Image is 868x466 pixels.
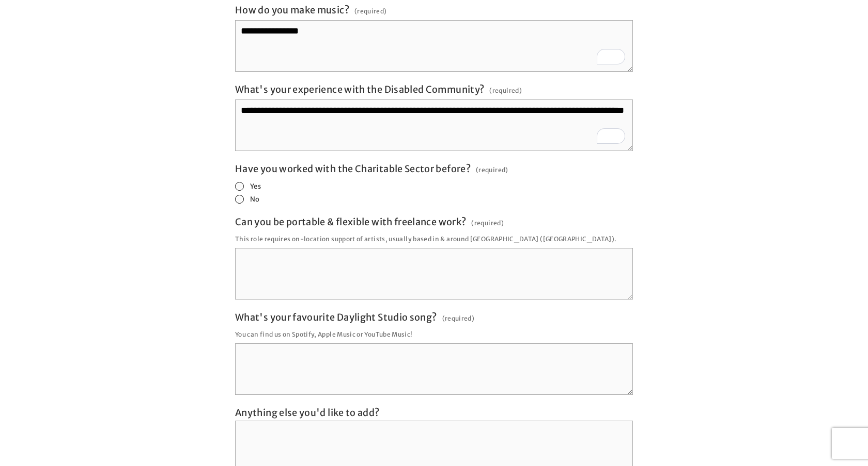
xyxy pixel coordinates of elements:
span: What's your experience with the Disabled Community? [235,84,484,95]
span: Yes [250,182,261,191]
span: Anything else you'd like to add? [235,407,380,419]
span: (required) [354,4,387,18]
p: This role requires on-location support of artists, usually based in & around [GEOGRAPHIC_DATA] ([... [235,232,633,246]
span: How do you make music? [235,4,349,16]
span: (required) [489,84,522,97]
textarea: To enrich screen reader interactions, please activate Accessibility in Grammarly extension settings [235,20,633,72]
span: (required) [442,311,475,325]
span: (required) [471,216,504,230]
textarea: To enrich screen reader interactions, please activate Accessibility in Grammarly extension settings [235,99,633,151]
span: Can you be portable & flexible with freelance work? [235,216,466,228]
span: No [250,195,260,204]
span: Have you worked with the Charitable Sector before? [235,163,471,175]
span: (required) [476,163,508,177]
span: What's your favourite Daylight Studio song? [235,311,437,323]
p: You can find us on Spotify, Apple Music or YouTube Music! [235,327,633,341]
